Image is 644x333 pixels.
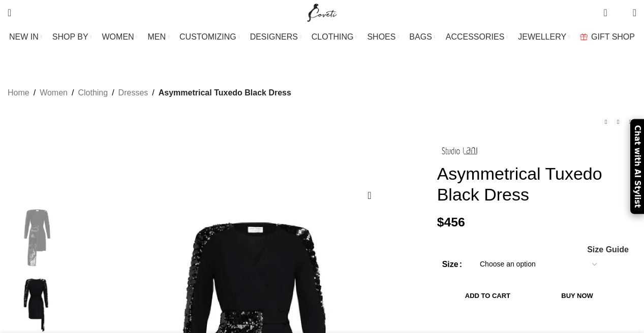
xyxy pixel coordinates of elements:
span: WOMEN [102,32,134,42]
a: ACCESSORIES [446,27,508,47]
span: $ [437,215,444,229]
label: Size [442,258,462,271]
span: MEN [148,32,166,42]
a: JEWELLERY [518,27,570,47]
span: BAGS [409,32,432,42]
a: WOMEN [102,27,138,47]
img: Lani Studio [437,143,483,158]
a: GIFT SHOP [580,27,635,47]
span: 0 [617,10,625,18]
span: JEWELLERY [518,32,566,42]
span: NEW IN [9,32,39,42]
a: Women [40,86,68,99]
span: CUSTOMIZING [179,32,236,42]
a: SHOP BY [52,27,92,47]
a: MEN [148,27,169,47]
span: ACCESSORIES [446,32,505,42]
a: BAGS [409,27,435,47]
a: NEW IN [9,27,42,47]
span: CLOTHING [312,32,354,42]
a: Dresses [118,86,148,99]
a: DESIGNERS [250,27,301,47]
a: CUSTOMIZING [179,27,240,47]
h1: Asymmetrical Tuxedo Black Dress [437,163,636,205]
span: 0 [604,5,612,13]
span: SHOES [367,32,395,42]
nav: Breadcrumb [8,86,291,99]
button: Add to cart [442,285,534,307]
a: CLOTHING [312,27,357,47]
a: Search [3,3,16,23]
div: My Wishlist [615,3,625,23]
a: SHOES [367,27,399,47]
button: Buy now [538,285,616,307]
a: Clothing [78,86,108,99]
span: GIFT SHOP [591,32,635,42]
img: silver sequin tuxedo dress Asymmetrical Tuxedo Black Dress Clothing classic Coveti [5,207,67,269]
bdi: 456 [437,215,465,229]
a: 0 [598,3,612,23]
span: Asymmetrical Tuxedo Black Dress [159,86,291,99]
span: DESIGNERS [250,32,298,42]
a: Home [8,86,29,99]
span: SHOP BY [52,32,88,42]
img: GiftBag [580,34,588,40]
a: Site logo [305,8,339,16]
a: Previous product [600,116,612,128]
div: Main navigation [3,27,641,47]
a: Size Guide [587,246,629,254]
a: Next product [624,116,636,128]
